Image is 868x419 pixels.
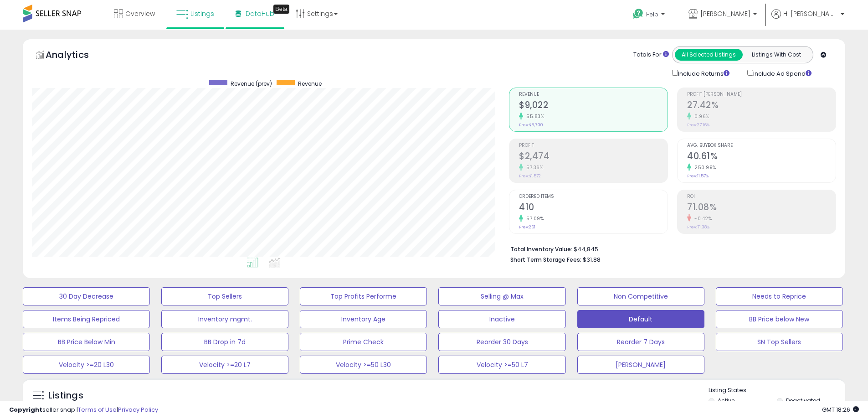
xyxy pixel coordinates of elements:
[716,310,843,328] button: BB Price below New
[632,8,644,20] i: Get Help
[523,164,543,171] small: 57.36%
[519,100,668,112] h2: $9,022
[9,406,158,414] div: seller snap | |
[687,122,709,128] small: Prev: 27.16%
[300,310,427,328] button: Inventory Age
[691,164,716,171] small: 250.99%
[523,215,544,222] small: 57.09%
[519,151,668,163] h2: $2,474
[687,143,836,148] span: Avg. Buybox Share
[78,405,117,414] a: Terms of Use
[742,49,810,61] button: Listings With Cost
[231,80,272,88] span: Revenue (prev)
[161,287,288,305] button: Top Sellers
[46,48,107,63] h5: Analytics
[519,202,668,214] h2: 410
[23,333,150,351] button: BB Price Below Min
[718,397,734,404] label: Active
[700,9,750,18] span: [PERSON_NAME]
[118,405,158,414] a: Privacy Policy
[438,310,565,328] button: Inactive
[771,9,844,30] a: Hi [PERSON_NAME]
[190,9,214,18] span: Listings
[691,215,712,222] small: -0.42%
[125,9,155,18] span: Overview
[583,255,601,264] span: $31.88
[665,68,740,78] div: Include Returns
[23,356,150,374] button: Velocity >=20 L30
[577,333,704,351] button: Reorder 7 Days
[633,51,669,59] div: Totals For
[519,194,668,199] span: Ordered Items
[510,245,572,253] b: Total Inventory Value:
[687,151,836,163] h2: 40.61%
[273,5,289,14] div: Tooltip anchor
[519,173,541,179] small: Prev: $1,572
[161,356,288,374] button: Velocity >=20 L7
[523,113,544,120] small: 55.83%
[716,333,843,351] button: SN Top Sellers
[300,287,427,305] button: Top Profits Performe
[438,287,565,305] button: Selling @ Max
[519,92,668,97] span: Revenue
[510,243,829,254] li: $44,845
[519,224,535,230] small: Prev: 261
[675,49,743,61] button: All Selected Listings
[300,356,427,374] button: Velocity >=50 L30
[577,287,704,305] button: Non Competitive
[687,173,709,179] small: Prev: 11.57%
[687,100,836,112] h2: 27.42%
[23,287,150,305] button: 30 Day Decrease
[626,1,674,30] a: Help
[48,389,83,402] h5: Listings
[687,224,709,230] small: Prev: 71.38%
[691,113,709,120] small: 0.96%
[822,405,859,414] span: 2025-08-11 18:26 GMT
[161,310,288,328] button: Inventory mgmt.
[687,194,836,199] span: ROI
[519,122,543,128] small: Prev: $5,790
[298,80,322,88] span: Revenue
[783,9,838,18] span: Hi [PERSON_NAME]
[519,143,668,148] span: Profit
[687,92,836,97] span: Profit [PERSON_NAME]
[510,256,581,264] b: Short Term Storage Fees:
[300,333,427,351] button: Prime Check
[438,333,565,351] button: Reorder 30 Days
[9,405,42,414] strong: Copyright
[709,386,845,395] p: Listing States:
[786,397,820,404] label: Deactivated
[716,287,843,305] button: Needs to Reprice
[577,356,704,374] button: [PERSON_NAME]
[740,68,826,78] div: Include Ad Spend
[646,10,658,18] span: Help
[161,333,288,351] button: BB Drop in 7d
[687,202,836,214] h2: 71.08%
[246,9,274,18] span: DataHub
[577,310,704,328] button: Default
[438,356,565,374] button: Velocity >=50 L7
[23,310,150,328] button: Items Being Repriced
